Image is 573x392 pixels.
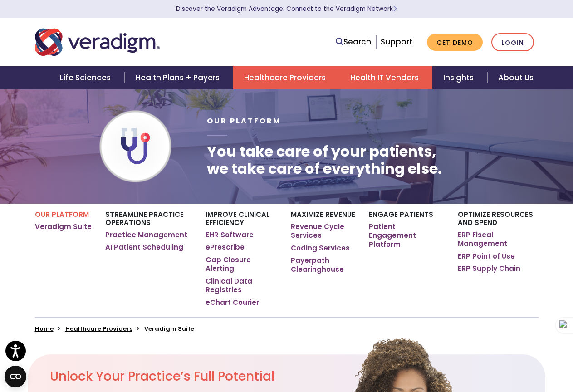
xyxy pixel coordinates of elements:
a: Life Sciences [49,66,124,89]
a: Clinical Data Registries [206,277,278,294]
a: Search [336,36,371,48]
a: Healthcare Providers [65,324,132,333]
span: Learn More [393,5,397,13]
a: Get Demo [427,34,483,51]
a: Insights [432,66,487,89]
span: Our Platform [207,116,281,126]
a: Gap Closure Alerting [206,255,278,273]
a: ERP Point of Use [458,252,515,261]
a: ERP Fiscal Management [458,230,538,248]
h2: Unlock Your Practice’s Full Potential [50,369,330,384]
h1: You take care of your patients, we take care of everything else. [207,143,442,178]
a: Healthcare Providers [233,66,339,89]
a: About Us [487,66,544,89]
a: Health IT Vendors [339,66,432,89]
a: Login [491,33,534,52]
a: EHR Software [206,230,254,240]
img: Veradigm logo [35,27,160,57]
button: Open CMP widget [5,366,26,387]
a: Health Plans + Payers [125,66,233,89]
a: Support [381,36,412,47]
a: Discover the Veradigm Advantage: Connect to the Veradigm NetworkLearn More [176,5,397,13]
a: Payerpath Clearinghouse [291,256,355,274]
a: Revenue Cycle Services [291,222,355,240]
a: Coding Services [291,244,350,253]
a: ePrescribe [206,243,245,252]
a: AI Patient Scheduling [105,243,183,252]
a: Home [35,324,54,333]
a: eChart Courier [206,298,259,307]
a: ERP Supply Chain [458,264,520,273]
a: Practice Management [105,230,187,240]
a: Patient Engagement Platform [369,222,444,249]
a: Veradigm Suite [35,222,92,231]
